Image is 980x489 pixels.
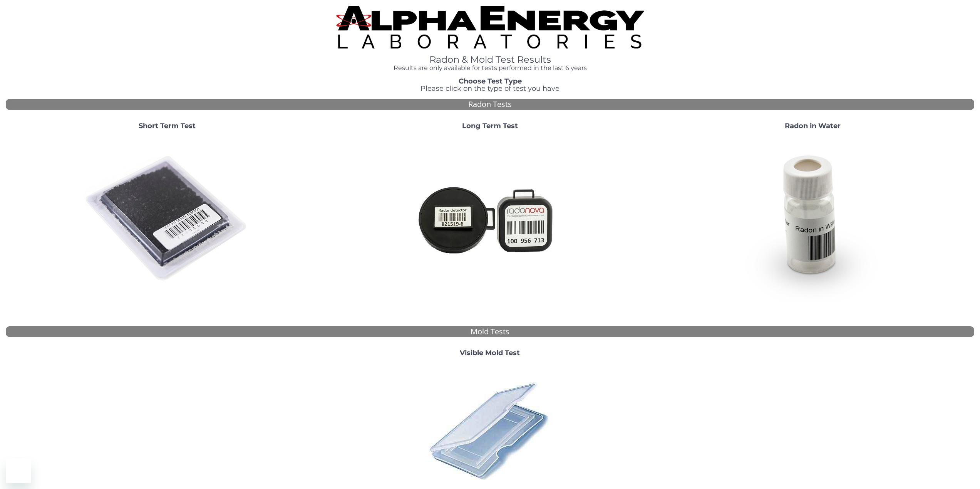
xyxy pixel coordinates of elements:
[785,122,841,130] strong: Radon in Water
[460,349,520,357] strong: Visible Mold Test
[730,136,896,302] img: RadoninWater.jpg
[420,84,560,93] span: Please click on the type of test you have
[459,77,522,85] strong: Choose Test Type
[6,458,31,483] iframe: Button to launch messaging window
[336,6,644,48] img: TightCrop.jpg
[297,65,684,72] h4: Results are only available for tests performed in the last 6 years
[84,136,250,302] img: ShortTerm.jpg
[462,122,518,130] strong: Long Term Test
[6,326,974,337] div: Mold Tests
[6,99,974,110] div: Radon Tests
[297,55,684,65] h1: Radon & Mold Test Results
[407,136,573,302] img: Radtrak2vsRadtrak3.jpg
[139,122,196,130] strong: Short Term Test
